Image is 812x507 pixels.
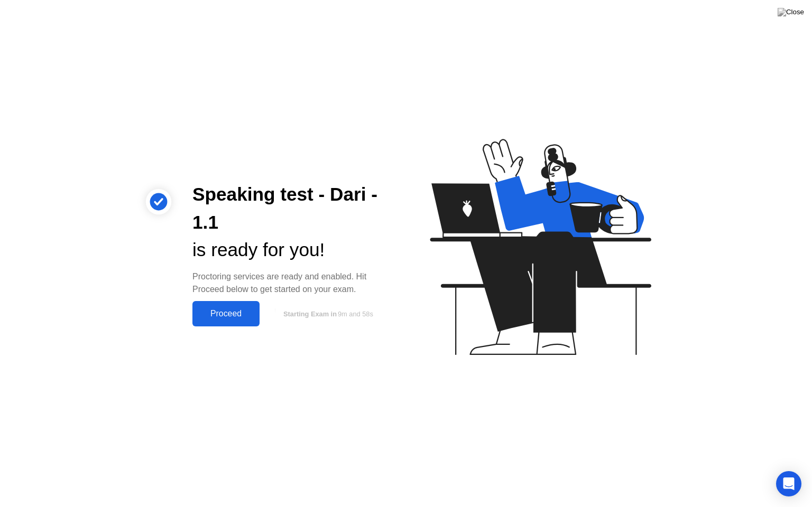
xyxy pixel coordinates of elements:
[196,309,256,318] div: Proceed
[192,181,389,237] div: Speaking test - Dari - 1.1
[778,8,804,16] img: Close
[192,236,389,264] div: is ready for you!
[265,304,389,324] button: Starting Exam in9m and 58s
[192,270,389,296] div: Proctoring services are ready and enabled. Hit Proceed below to get started on your exam.
[338,310,373,318] span: 9m and 58s
[192,301,260,326] button: Proceed
[776,471,801,496] div: Open Intercom Messenger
